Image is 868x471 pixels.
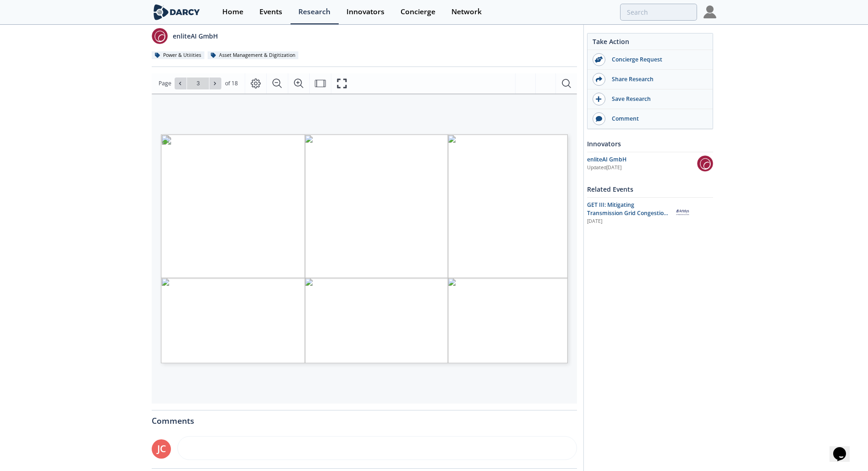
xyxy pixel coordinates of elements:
[587,181,713,197] div: Related Events
[298,8,330,16] div: Research
[346,8,385,16] div: Innovators
[675,205,691,221] img: Artelys
[703,6,716,18] img: Profile
[222,8,243,16] div: Home
[587,136,713,152] div: Innovators
[152,410,577,425] div: Comments
[401,8,435,16] div: Concierge
[587,155,713,172] a: enliteAI GmbH Updated[DATE] enliteAI GmbH
[587,201,713,225] a: GET III: Mitigating Transmission Grid Congestion with Topology Optimization [DATE] Artelys
[152,439,171,459] div: JC
[588,37,713,50] div: Take Action
[587,155,697,164] div: enliteAI GmbH
[587,218,668,225] div: [DATE]
[620,4,697,21] input: Advanced Search
[830,434,859,462] iframe: chat widget
[208,51,298,60] div: Asset Management & Digitization
[605,55,708,64] div: Concierge Request
[259,8,282,16] div: Events
[587,164,697,172] div: Updated [DATE]
[605,75,708,83] div: Share Research
[587,201,668,226] span: GET III: Mitigating Transmission Grid Congestion with Topology Optimization
[451,8,482,16] div: Network
[605,115,708,123] div: Comment
[152,4,202,20] img: logo-wide.svg
[605,95,708,103] div: Save Research
[697,155,713,172] img: enliteAI GmbH
[152,51,204,60] div: Power & Utilities
[173,31,218,41] p: enliteAI GmbH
